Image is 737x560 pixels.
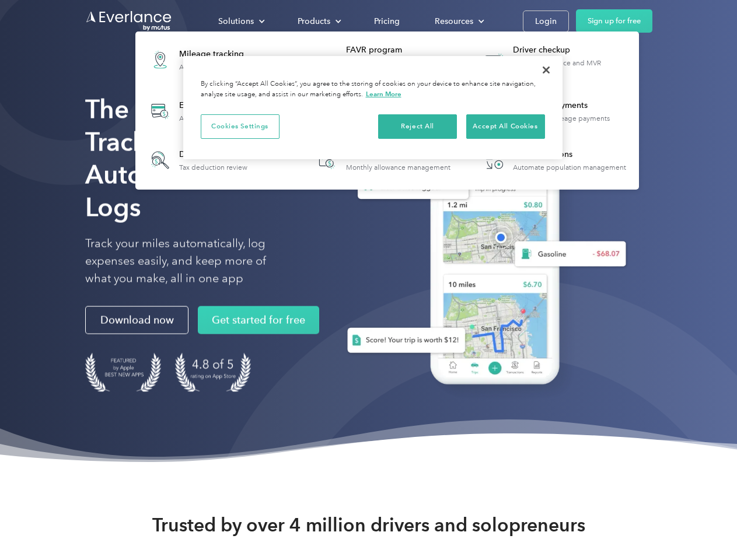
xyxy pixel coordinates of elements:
div: Monthly allowance management [346,163,450,171]
a: Login [523,10,569,32]
div: HR Integrations [513,149,626,160]
nav: Products [135,32,639,190]
div: Mileage tracking [179,48,255,60]
p: Track your miles automatically, log expenses easily, and keep more of what you make, all in one app [85,235,294,288]
div: Resources [435,14,473,29]
a: Mileage trackingAutomatic mileage logs [141,38,261,81]
div: Privacy [183,56,563,159]
button: Reject All [378,114,457,139]
a: Sign up for free [576,9,652,33]
div: Products [298,14,330,29]
a: Go to homepage [85,10,173,32]
a: FAVR programFixed & Variable Rate reimbursement design & management [308,38,466,81]
a: Deduction finderTax deduction review [141,141,253,179]
div: Automate population management [513,163,626,171]
strong: Trusted by over 4 million drivers and solopreneurs [152,513,585,537]
button: Accept All Cookies [466,114,545,139]
div: Expense tracking [179,100,263,111]
button: Cookies Settings [201,114,280,139]
img: Badge for Featured by Apple Best New Apps [85,353,161,392]
div: Products [286,11,351,32]
a: Download now [85,306,188,334]
div: Solutions [218,14,254,29]
img: Everlance, mileage tracker app, expense tracking app [329,111,635,402]
div: By clicking “Accept All Cookies”, you agree to the storing of cookies on your device to enhance s... [201,79,545,100]
div: Resources [423,11,494,32]
a: Get started for free [198,306,319,334]
div: Cookie banner [183,56,563,159]
div: Deduction finder [179,149,247,160]
div: License, insurance and MVR verification [513,59,633,75]
div: Pricing [374,14,400,29]
a: Expense trackingAutomatic transaction logs [141,90,269,132]
div: Automatic transaction logs [179,114,263,123]
div: Automatic mileage logs [179,63,255,71]
a: Driver checkupLicense, insurance and MVR verification [475,38,633,81]
div: FAVR program [346,44,466,56]
div: Login [535,14,557,29]
a: Pricing [362,11,411,32]
a: Accountable planMonthly allowance management [308,141,456,179]
a: HR IntegrationsAutomate population management [475,141,632,179]
a: More information about your privacy, opens in a new tab [366,90,401,98]
img: 4.9 out of 5 stars on the app store [175,353,251,392]
div: Solutions [207,11,274,32]
div: Driver checkup [513,44,633,56]
button: Close [533,57,559,83]
div: Tax deduction review [179,163,247,171]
